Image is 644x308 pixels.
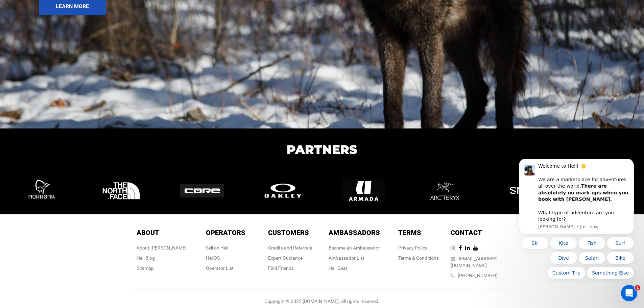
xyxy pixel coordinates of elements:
[41,93,68,105] button: Quick reply: Dive
[29,24,120,43] b: There are absolutely no mark-ups when you book with [PERSON_NAME].
[15,5,26,16] img: Profile image for Carl
[451,256,498,268] a: [EMAIL_ADDRESS][DOMAIN_NAME]
[100,170,142,212] img: logo
[10,78,125,120] div: Quick reply options
[13,78,40,90] button: Quick reply: Ski
[39,108,77,120] button: Quick reply: Custom Trip
[206,265,245,271] div: Operator List
[509,159,644,283] iframe: Intercom notifications message
[329,265,348,271] a: Heli Gear
[398,255,439,261] a: Terms & Conditions
[98,78,125,90] button: Quick reply: Surf
[458,273,498,278] a: [PHONE_NUMBER]
[29,4,120,63] div: Message content
[621,285,637,301] iframe: Intercom live chat
[329,245,380,251] a: Become an Ambassador
[98,93,125,105] button: Quick reply: Bike
[206,244,245,251] div: Sell on Heli
[129,298,515,305] div: Copyright © 2025 [DOMAIN_NAME]. All rights reserved.
[78,108,125,120] button: Quick reply: Something Else
[451,229,482,237] span: Contact
[137,265,187,271] div: Sitemap
[268,245,312,251] a: Credits and Referrals
[635,285,640,290] span: 1
[398,229,421,237] span: Terms
[398,245,427,251] a: Privacy Policy
[342,170,385,212] img: logo
[29,4,120,63] div: Welcome to Heli! 👋 We are a marketplace for adventures all over the world. What type of adventure...
[268,265,312,271] div: Find Friends
[261,182,305,199] img: logo
[70,78,97,90] button: Quick reply: Fish
[137,229,159,237] span: About
[268,229,309,237] span: Customers
[329,255,380,261] div: Ambassador List
[206,229,245,237] span: Operators
[504,170,546,212] img: logo
[137,244,187,251] div: About [PERSON_NAME]
[423,170,466,212] img: logo
[180,184,224,197] img: logo
[19,170,62,212] img: logo
[268,255,303,261] a: Expert Guidance
[206,255,220,261] a: HeliOS
[137,255,155,261] a: Heli Blog
[329,229,380,237] span: Ambassadors
[41,78,68,90] button: Quick reply: Kite
[70,93,97,105] button: Quick reply: Safari
[29,65,120,71] p: Message from Carl, sent Just now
